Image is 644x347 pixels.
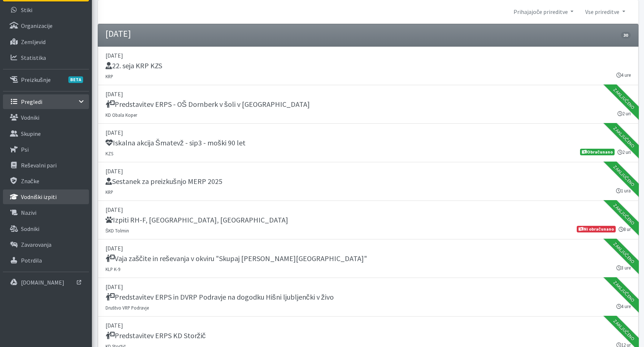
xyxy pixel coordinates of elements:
a: Organizacije [3,18,89,33]
p: [DATE] [105,51,631,60]
a: Statistika [3,50,89,65]
h5: Sestanek za preizkušnjo MERP 2025 [105,177,222,186]
p: Zemljevid [21,38,46,46]
p: Zavarovanja [21,241,51,248]
h5: Vaja zaščite in reševanja v okviru "Skupaj [PERSON_NAME][GEOGRAPHIC_DATA]" [105,254,367,263]
p: [DATE] [105,205,631,214]
p: Potrdila [21,257,42,264]
a: Zemljevid [3,35,89,49]
p: Organizacije [21,22,53,29]
p: [DATE] [105,128,631,137]
p: [DATE] [105,282,631,291]
small: ŠKD Tolmin [105,228,129,234]
p: Vodniki [21,114,39,121]
p: Psi [21,146,29,153]
a: [DATE] Predstavitev ERPS in DVRP Podravje na dogodku Hišni ljubljenčki v živo Društvo VRP Podravj... [98,278,638,317]
a: Zavarovanja [3,237,89,252]
a: Potrdila [3,253,89,268]
h5: 22. seja KRP KZS [105,61,162,70]
a: [DATE] Izpiti RH-F, [GEOGRAPHIC_DATA], [GEOGRAPHIC_DATA] ŠKD Tolmin 8 ur Ni obračunano Zaključeno [98,201,638,239]
small: Društvo VRP Podravje [105,305,149,311]
p: Skupine [21,130,41,137]
a: Reševalni pari [3,158,89,173]
p: Pregledi [21,98,42,105]
span: BETA [68,76,83,83]
a: PreizkušnjeBETA [3,72,89,87]
p: Značke [21,177,39,185]
p: Sodniki [21,225,39,232]
p: [DATE] [105,244,631,253]
p: [DATE] [105,167,631,176]
a: [DATE] Sestanek za preizkušnjo MERP 2025 KRP 1 ura Zaključeno [98,162,638,201]
span: 30 [621,32,630,39]
a: [DATE] Predstavitev ERPS - OŠ Dornberk v šoli v [GEOGRAPHIC_DATA] KD Obala Koper 2 uri Zaključeno [98,85,638,124]
a: Vse prireditve [579,4,631,19]
a: [DOMAIN_NAME] [3,275,89,290]
p: Vodniški izpiti [21,193,57,200]
a: Psi [3,142,89,157]
small: KZS [105,151,113,156]
h5: Izpiti RH-F, [GEOGRAPHIC_DATA], [GEOGRAPHIC_DATA] [105,216,288,224]
a: Vodniški izpiti [3,189,89,204]
a: [DATE] Vaja zaščite in reševanja v okviru "Skupaj [PERSON_NAME][GEOGRAPHIC_DATA]" KLP K-9 3 ure Z... [98,239,638,278]
small: KRP [105,73,113,79]
span: Ni obračunano [577,226,615,232]
p: [DATE] [105,321,631,330]
p: Reševalni pari [21,162,57,169]
h5: Predstavitev ERPS KD Storžič [105,331,206,340]
small: KRP [105,189,113,195]
small: KD Obala Koper [105,112,137,118]
h5: Predstavitev ERPS in DVRP Podravje na dogodku Hišni ljubljenčki v živo [105,293,334,301]
span: Obračunano [580,149,614,155]
a: Sodniki [3,221,89,236]
p: Stiki [21,6,32,14]
a: Pregledi [3,94,89,109]
p: Preizkušnje [21,76,51,83]
a: Prihajajoče prireditve [508,4,579,19]
a: Značke [3,174,89,188]
p: [DATE] [105,90,631,98]
h4: [DATE] [105,29,131,39]
a: Stiki [3,3,89,17]
a: Nazivi [3,205,89,220]
a: [DATE] 22. seja KRP KZS KRP 4 ure [98,47,638,85]
small: KLP K-9 [105,266,120,272]
a: [DATE] Iskalna akcija Šmatevž - sip3 - moški 90 let KZS 2 uri Obračunano Zaključeno [98,124,638,162]
a: Vodniki [3,110,89,125]
small: 4 ure [616,72,631,79]
h5: Predstavitev ERPS - OŠ Dornberk v šoli v [GEOGRAPHIC_DATA] [105,100,310,109]
p: Nazivi [21,209,36,216]
h5: Iskalna akcija Šmatevž - sip3 - moški 90 let [105,138,246,147]
p: [DOMAIN_NAME] [21,279,64,286]
p: Statistika [21,54,46,61]
a: Skupine [3,126,89,141]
